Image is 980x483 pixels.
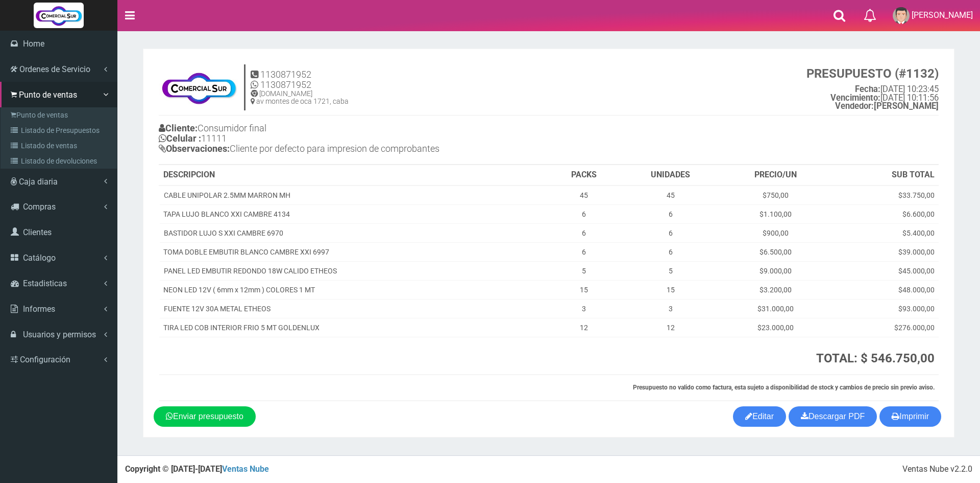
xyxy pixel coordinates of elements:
button: Imprimir [879,406,941,427]
span: Clientes [23,227,52,237]
td: $1.100,00 [721,204,829,223]
td: $23.000,00 [721,318,829,337]
td: $39.000,00 [829,242,939,261]
b: Celular : [159,133,201,144]
td: TAPA LUJO BLANCO XXI CAMBRE 4134 [159,204,548,223]
a: Listado de Presupuestos [3,123,117,138]
span: Compras [23,202,56,212]
td: TOMA DOBLE EMBUTIR BLANCO CAMBRE XXI 6997 [159,242,548,261]
span: Home [23,39,44,49]
a: Enviar presupuesto [154,406,256,427]
img: Logo grande [34,3,84,28]
td: 12 [620,318,722,337]
h4: Consumidor final 11111 Cliente por defecto para impresion de comprobantes [159,121,549,158]
strong: TOTAL: $ 546.750,00 [816,351,935,365]
strong: Vencimiento: [830,93,880,103]
td: 6 [620,204,722,223]
span: Catálogo [23,253,56,263]
span: Caja diaria [19,177,58,187]
td: $33.750,00 [829,186,939,205]
a: Punto de ventas [3,107,117,123]
strong: Copyright © [DATE]-[DATE] [125,464,269,474]
a: Editar [733,406,786,427]
span: Enviar presupuesto [173,412,243,421]
td: $3.200,00 [721,280,829,299]
a: Ventas Nube [222,464,269,474]
small: [DATE] 10:23:45 [DATE] 10:11:56 [806,67,939,111]
td: 45 [620,186,722,205]
td: $9.000,00 [721,261,829,280]
td: $276.000,00 [829,318,939,337]
span: Punto de ventas [19,90,77,100]
td: 6 [548,242,620,261]
td: $31.000,00 [721,299,829,318]
a: Listado de ventas [3,138,117,153]
b: [PERSON_NAME] [835,101,939,111]
td: $6.500,00 [721,242,829,261]
td: CABLE UNIPOLAR 2.5MM MARRON MH [159,186,548,205]
div: Ventas Nube v2.2.0 [902,464,972,475]
span: Usuarios y permisos [23,330,96,339]
td: TIRA LED COB INTERIOR FRIO 5 MT GOLDENLUX [159,318,548,337]
strong: Fecha: [855,84,880,94]
td: 6 [620,242,722,261]
strong: Vendedor: [835,101,874,111]
img: User Image [893,7,910,24]
td: BASTIDOR LUJO S XXI CAMBRE 6970 [159,223,548,242]
th: DESCRIPCION [159,165,548,186]
span: Informes [23,304,55,314]
th: SUB TOTAL [829,165,939,186]
strong: Presupuesto no valido como factura, esta sujeto a disponibilidad de stock y cambios de precio sin... [633,384,935,391]
td: 12 [548,318,620,337]
td: 6 [620,223,722,242]
th: PRECIO/UN [721,165,829,186]
td: 15 [620,280,722,299]
td: NEON LED 12V ( 6mm x 12mm ) COLORES 1 MT [159,280,548,299]
a: Listado de devoluciones [3,153,117,169]
td: 6 [548,223,620,242]
td: $6.600,00 [829,204,939,223]
b: Observaciones: [159,143,230,154]
td: $750,00 [721,186,829,205]
td: 5 [548,261,620,280]
img: Z [159,67,239,108]
h4: 1130871952 1130871952 [251,70,349,90]
td: $45.000,00 [829,261,939,280]
td: $93.000,00 [829,299,939,318]
td: 3 [548,299,620,318]
span: Configuración [20,355,70,364]
th: PACKS [548,165,620,186]
td: 45 [548,186,620,205]
span: Estadisticas [23,279,67,288]
span: [PERSON_NAME] [912,10,973,20]
h5: [DOMAIN_NAME] av montes de oca 1721, caba [251,90,349,106]
td: 15 [548,280,620,299]
a: Descargar PDF [789,406,877,427]
td: 3 [620,299,722,318]
td: $48.000,00 [829,280,939,299]
td: FUENTE 12V 30A METAL ETHEOS [159,299,548,318]
td: PANEL LED EMBUTIR REDONDO 18W CALIDO ETHEOS [159,261,548,280]
th: UNIDADES [620,165,722,186]
td: $5.400,00 [829,223,939,242]
td: 6 [548,204,620,223]
strong: PRESUPUESTO (#1132) [806,66,939,81]
td: 5 [620,261,722,280]
td: $900,00 [721,223,829,242]
b: Cliente: [159,123,198,133]
span: Ordenes de Servicio [19,64,90,74]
